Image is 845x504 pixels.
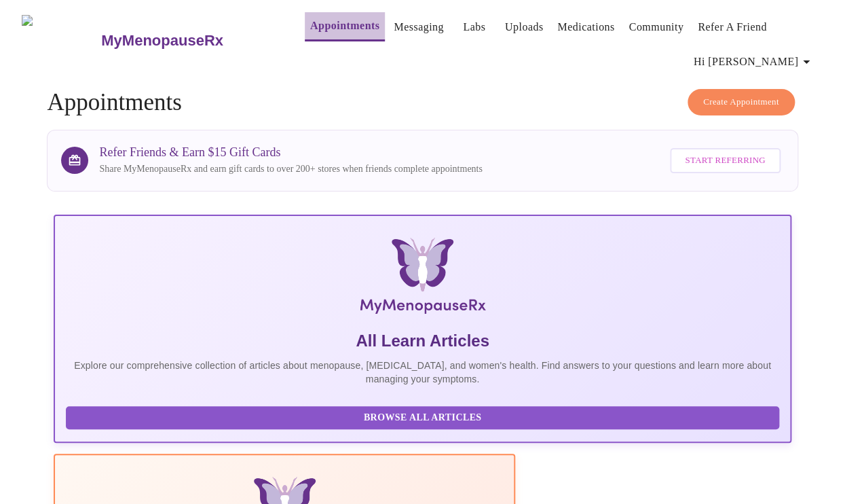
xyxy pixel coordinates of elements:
h4: Appointments [47,89,797,116]
a: Medications [557,18,614,37]
button: Create Appointment [688,89,795,115]
h3: MyMenopauseRx [101,32,223,50]
button: Start Referring [670,148,780,173]
a: Appointments [310,16,379,35]
h3: Refer Friends & Earn $15 Gift Cards [99,145,482,160]
h5: All Learn Articles [66,330,778,352]
button: Messaging [388,14,449,41]
p: Explore our comprehensive collection of articles about menopause, [MEDICAL_DATA], and women's hea... [66,359,778,386]
a: MyMenopauseRx [100,17,278,65]
a: Refer a Friend [698,18,767,37]
img: MyMenopauseRx Logo [22,15,100,66]
button: Browse All Articles [66,406,778,430]
img: MyMenopauseRx Logo [177,238,669,319]
button: Appointments [305,12,385,41]
button: Labs [453,14,496,41]
a: Messaging [394,18,443,37]
button: Uploads [500,14,549,41]
p: Share MyMenopauseRx and earn gift cards to over 200+ stores when friends complete appointments [99,162,482,176]
a: Browse All Articles [66,411,782,422]
button: Refer a Friend [692,14,772,41]
a: Community [628,18,683,37]
button: Medications [552,14,620,41]
a: Start Referring [666,141,783,180]
span: Start Referring [685,153,765,168]
span: Create Appointment [703,94,779,110]
a: Labs [463,18,485,37]
a: Uploads [505,18,544,37]
span: Browse All Articles [79,410,765,427]
button: Hi [PERSON_NAME] [688,48,820,75]
span: Hi [PERSON_NAME] [694,52,814,71]
button: Community [623,14,689,41]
